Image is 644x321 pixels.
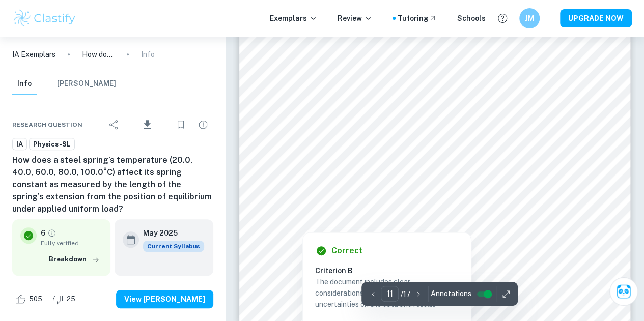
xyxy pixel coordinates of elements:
span: Physics-SL [30,139,74,150]
a: IA [12,138,27,151]
button: Ask Clai [609,277,638,306]
span: IA [13,139,26,150]
div: This exemplar is based on the current syllabus. Feel free to refer to it for inspiration/ideas wh... [143,241,204,252]
span: 25 [61,294,81,304]
a: IA Exemplars [12,49,55,60]
h6: How does a steel spring’s temperature (20.0, 40.0, 60.0, 80.0, 100.0°C) affect its spring constan... [12,154,213,215]
span: Fully verified [41,239,102,248]
h6: JM [524,13,536,24]
button: UPGRADE NOW [560,9,632,27]
p: Exemplars [270,13,317,24]
button: Info [12,73,37,95]
span: 505 [23,294,48,304]
a: Physics-SL [29,138,75,151]
button: Breakdown [46,252,102,267]
div: Bookmark [171,114,191,135]
a: Schools [457,13,486,24]
div: Dislike [50,291,81,307]
a: Tutoring [398,13,437,24]
p: How does a steel spring’s temperature (20.0, 40.0, 60.0, 80.0, 100.0°C) affect its spring constan... [82,49,115,60]
span: Annotations [431,288,471,299]
p: Info [141,49,155,60]
p: Review [338,13,372,24]
div: Download [126,111,169,138]
button: JM [519,8,540,28]
p: / 17 [401,288,411,300]
p: 6 [41,227,45,239]
span: Current Syllabus [143,241,204,252]
button: [PERSON_NAME] [57,73,116,95]
div: Like [12,291,48,307]
span: Research question [12,120,82,129]
button: Help and Feedback [494,10,511,27]
div: Share [104,114,124,135]
button: View [PERSON_NAME] [116,290,213,308]
h6: Criterion B [315,265,467,276]
a: Grade fully verified [47,228,57,238]
img: Clastify logo [12,8,77,28]
h6: Correct [331,245,362,257]
p: The document includes clear considerations of the impact of uncertainties on the data and results [315,276,459,310]
div: Report issue [193,114,213,135]
h6: May 2025 [143,227,196,239]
